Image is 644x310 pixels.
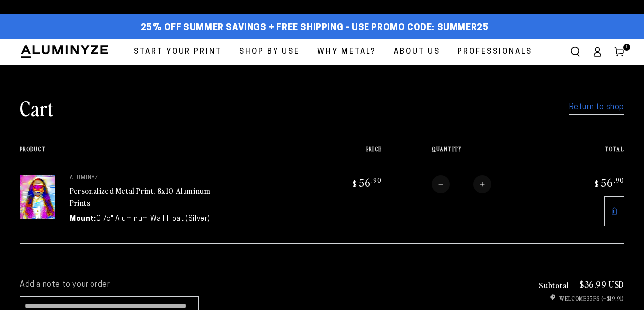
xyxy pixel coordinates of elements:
[311,146,382,160] th: Price
[595,179,599,189] span: $
[20,175,55,219] img: 8"x10" Rectangle White Glossy Aluminyzed Photo
[134,45,222,59] span: Start Your Print
[20,44,109,59] img: Aluminyze
[445,294,624,303] li: WELCOME35FS (–$19.91)
[317,45,376,59] span: Why Metal?
[552,146,624,160] th: Total
[394,45,440,59] span: About Us
[353,179,357,189] span: $
[351,175,382,189] bdi: 56
[70,175,219,181] p: aluminyze
[386,39,448,65] a: About Us
[141,23,489,34] span: 25% off Summer Savings + Free Shipping - Use Promo Code: SUMMER25
[239,45,300,59] span: Shop By Use
[445,294,624,303] ul: Discount
[70,214,96,224] dt: Mount:
[614,176,624,184] sup: .90
[20,95,54,121] h1: Cart
[382,146,552,160] th: Quantity
[450,175,473,193] input: Quantity for Personalized Metal Print, 8x10 Aluminum Prints
[96,214,210,224] dd: 0.75" Aluminum Wall Float (Silver)
[604,196,624,226] a: Remove 8"x10" Rectangle White Glossy Aluminyzed Photo
[593,175,624,189] bdi: 56
[371,176,382,184] sup: .90
[579,280,624,289] p: $36.99 USD
[564,41,586,63] summary: Search our site
[20,280,425,290] label: Add a note to your order
[450,39,540,65] a: Professionals
[458,45,532,59] span: Professionals
[126,39,229,65] a: Start Your Print
[625,44,628,51] span: 1
[539,281,569,289] h3: Subtotal
[569,100,624,115] a: Return to shop
[70,185,210,209] a: Personalized Metal Print, 8x10 Aluminum Prints
[20,146,311,160] th: Product
[232,39,307,65] a: Shop By Use
[310,39,384,65] a: Why Metal?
